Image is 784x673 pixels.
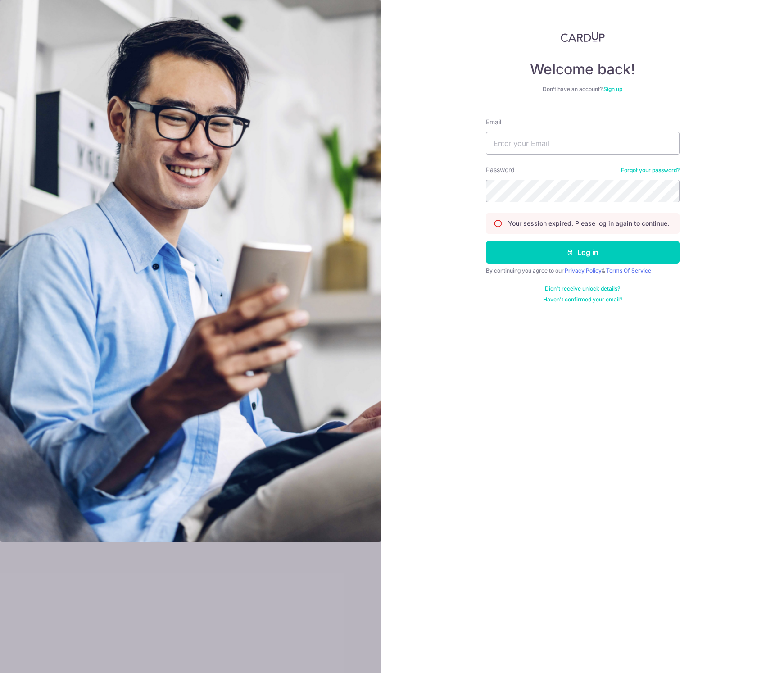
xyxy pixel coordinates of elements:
a: Haven't confirmed your email? [543,296,622,303]
div: Don’t have an account? [486,86,680,93]
h4: Welcome back! [486,60,680,78]
a: Privacy Policy [565,267,602,274]
a: Didn't receive unlock details? [545,285,620,292]
input: Enter your Email [486,132,680,155]
a: Forgot your password? [621,167,680,174]
label: Email [486,118,501,127]
a: Sign up [603,86,622,92]
button: Log in [486,241,680,264]
p: Your session expired. Please log in again to continue. [508,219,669,228]
a: Terms Of Service [606,267,651,274]
label: Password [486,165,515,174]
img: CardUp Logo [561,32,605,42]
div: By continuing you agree to our & [486,267,680,274]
